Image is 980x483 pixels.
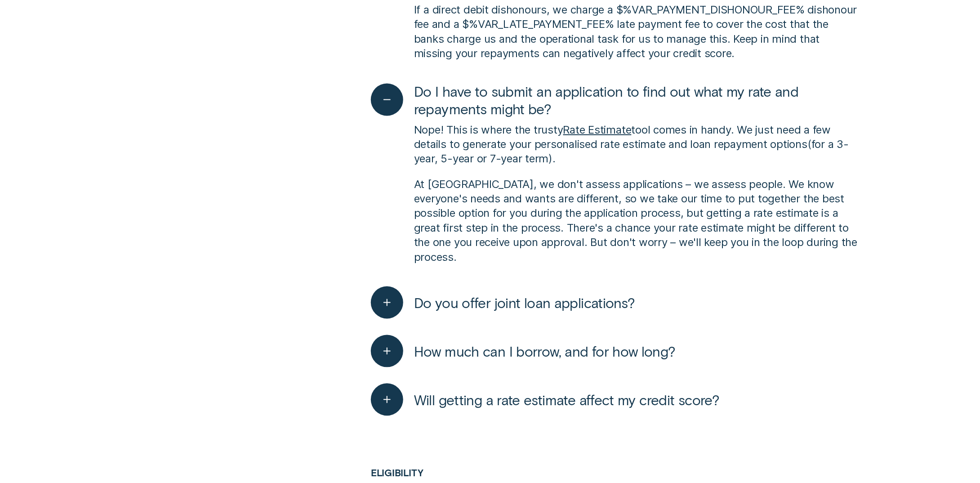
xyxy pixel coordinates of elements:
span: How much can I borrow, and for how long? [414,343,676,360]
span: Do you offer joint loan applications? [414,294,635,312]
span: Will getting a rate estimate affect my credit score? [414,391,720,409]
button: Will getting a rate estimate affect my credit score? [371,384,720,416]
a: Rate Estimate [563,123,632,136]
p: If a direct debit dishonours, we charge a $%VAR_PAYMENT_DISHONOUR_FEE% dishonour fee and a $%VAR_... [414,3,858,61]
button: Do you offer joint loan applications? [371,286,635,319]
p: At [GEOGRAPHIC_DATA], we don't assess applications – we assess people. We know everyone's needs a... [414,178,858,265]
p: Nope! This is where the trusty tool comes in handy. We just need a few details to generate your p... [414,123,858,166]
button: How much can I borrow, and for how long? [371,335,676,367]
span: ( [807,138,811,151]
span: Do I have to submit an application to find out what my rate and repayments might be? [414,82,858,117]
span: ) [548,152,552,165]
button: Do I have to submit an application to find out what my rate and repayments might be? [371,82,858,117]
